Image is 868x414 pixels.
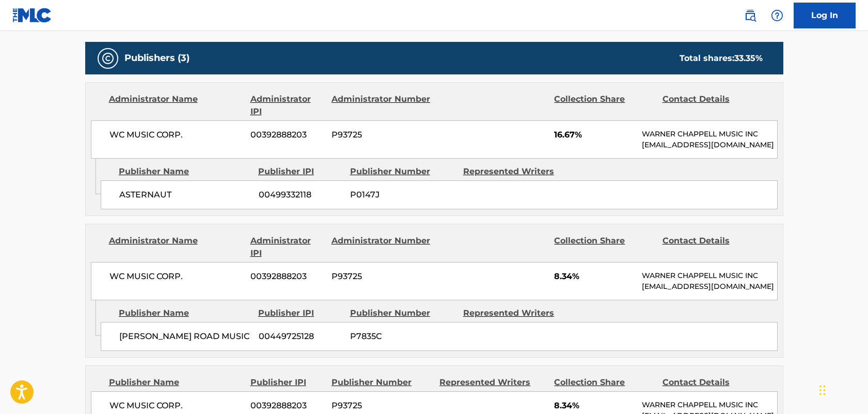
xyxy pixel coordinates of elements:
[258,165,342,178] div: Publisher IPI
[109,129,243,141] span: WC MUSIC CORP.
[740,5,761,26] a: Public Search
[119,307,250,319] div: Publisher Name
[250,129,324,141] span: 00392888203
[642,129,777,140] p: WARNER CHAPPELL MUSIC INC
[119,330,251,343] span: [PERSON_NAME] ROAD MUSIC
[119,165,250,178] div: Publisher Name
[816,364,868,414] iframe: Chat Widget
[109,93,243,118] div: Administrator Name
[332,400,432,412] span: P93725
[680,52,763,65] div: Total shares:
[350,330,455,343] span: P7835C
[662,93,763,118] div: Contact Details
[554,129,634,141] span: 16.67%
[554,400,634,412] span: 8.34%
[554,235,654,259] div: Collection Share
[258,307,342,319] div: Publisher IPI
[767,5,787,26] div: Help
[350,307,455,319] div: Publisher Number
[642,140,777,150] p: [EMAIL_ADDRESS][DOMAIN_NAME]
[463,307,569,319] div: Represented Writers
[662,235,763,259] div: Contact Details
[119,189,251,201] span: ASTERNAUT
[734,53,763,63] span: 33.35 %
[439,376,546,389] div: Represented Writers
[250,93,324,118] div: Administrator IPI
[259,330,342,343] span: 00449725128
[102,52,114,65] img: Publishers
[819,375,826,406] div: Drag
[642,281,777,292] p: [EMAIL_ADDRESS][DOMAIN_NAME]
[642,270,777,281] p: WARNER CHAPPELL MUSIC INC
[109,235,243,259] div: Administrator Name
[250,376,324,389] div: Publisher IPI
[109,400,243,412] span: WC MUSIC CORP.
[250,400,324,412] span: 00392888203
[350,165,455,178] div: Publisher Number
[642,400,777,410] p: WARNER CHAPPELL MUSIC INC
[332,235,432,259] div: Administrator Number
[744,9,756,22] img: search
[794,3,856,28] a: Log In
[332,270,432,283] span: P93725
[554,376,654,389] div: Collection Share
[554,93,654,118] div: Collection Share
[463,165,569,178] div: Represented Writers
[250,270,324,283] span: 00392888203
[124,52,190,64] h5: Publishers (3)
[250,235,324,259] div: Administrator IPI
[12,8,52,23] img: MLC Logo
[332,376,432,389] div: Publisher Number
[771,9,783,22] img: help
[109,270,243,283] span: WC MUSIC CORP.
[332,93,432,118] div: Administrator Number
[554,270,634,283] span: 8.34%
[259,189,342,201] span: 00499332118
[350,189,455,201] span: P0147J
[662,376,763,389] div: Contact Details
[109,376,243,389] div: Publisher Name
[332,129,432,141] span: P93725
